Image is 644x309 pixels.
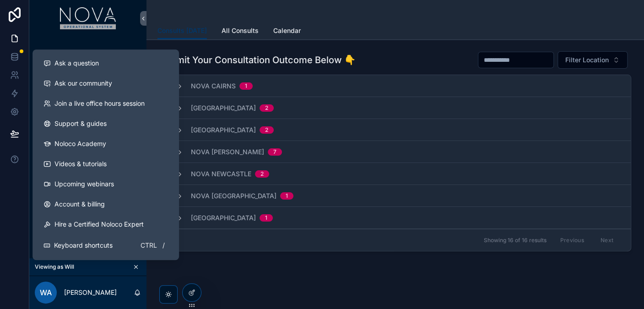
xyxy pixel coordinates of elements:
span: Ask a question [54,59,99,68]
span: Account & billing [54,200,105,209]
span: Viewing as Will [35,263,74,271]
span: Consults [DATE] [157,26,207,35]
span: Join a live office hours session [54,99,145,108]
span: Calendar [273,26,301,35]
div: 2 [260,170,264,178]
span: Nova Cairns [191,81,236,91]
a: Upcoming webinars [36,174,175,194]
span: [GEOGRAPHIC_DATA] [191,125,256,135]
span: Videos & tutorials [54,159,107,168]
button: Select Button [557,51,628,69]
button: Hire a Certified Noloco Expert [36,214,175,234]
span: Nova [GEOGRAPHIC_DATA] [191,191,276,201]
span: Nova Newcastle [191,169,251,179]
span: Filter Location [565,55,609,65]
div: 1 [286,192,288,200]
span: WA [40,287,52,298]
a: Account & billing [36,194,175,214]
span: Hire a Certified Noloco Expert [54,220,144,229]
span: Nova [PERSON_NAME] [191,147,264,157]
span: Noloco Academy [54,139,106,148]
span: / [160,242,167,249]
div: 1 [265,214,267,222]
span: Ctrl [140,240,158,251]
h1: Submit Your Consultation Outcome Below 👇 [159,54,356,66]
a: Join a live office hours session [36,93,175,114]
a: Consults [DATE] [157,22,207,40]
button: Ask a question [36,53,175,73]
span: Ask our community [54,79,112,88]
a: Calendar [273,22,301,41]
span: Support & guides [54,119,107,128]
div: 7 [273,148,276,156]
span: Keyboard shortcuts [54,241,113,250]
span: [GEOGRAPHIC_DATA] [191,213,256,222]
a: Videos & tutorials [36,154,175,174]
a: Ask our community [36,73,175,93]
div: 2 [265,104,268,112]
a: Support & guides [36,114,175,134]
a: All Consults [222,22,259,41]
span: [GEOGRAPHIC_DATA] [191,103,256,113]
span: Showing 16 of 16 results [483,237,546,244]
span: All Consults [222,26,259,35]
div: 1 [245,82,247,90]
p: [PERSON_NAME] [64,288,117,297]
div: scrollable content [29,37,146,234]
div: 2 [265,126,268,134]
span: Upcoming webinars [54,179,114,189]
button: Keyboard shortcutsCtrl/ [36,234,175,256]
a: Noloco Academy [36,134,175,154]
img: App logo [60,7,116,29]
